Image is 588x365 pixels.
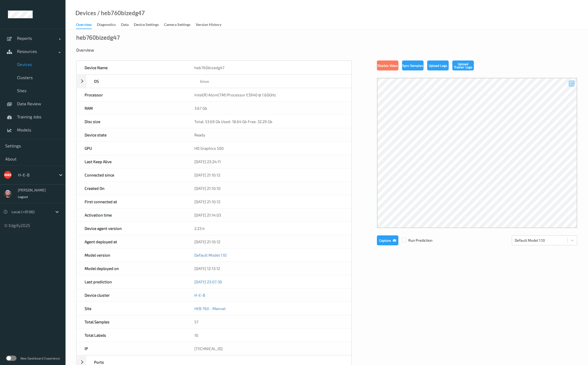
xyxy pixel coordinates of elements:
[194,306,226,311] a: HEB 760 - Manvel
[76,74,351,88] div: OSlinux
[194,253,227,257] a: Default Model 1.10
[186,262,351,275] div: [DATE] 12:13:12
[77,195,186,208] div: First connected at
[76,35,120,40] div: heb760bizedg47
[186,61,351,74] div: heb760bizedg47
[77,222,186,235] div: Device agent version
[196,21,227,29] a: Version History
[186,182,351,195] div: [DATE] 21:10:10
[77,342,186,355] div: IP
[186,155,351,168] div: [DATE] 23:24:11
[194,293,205,297] a: H-E-B
[186,222,351,235] div: 2.23.4
[77,115,186,128] div: Disc size
[377,235,398,245] button: Capture
[77,315,186,328] div: Total Samples
[186,329,351,342] div: 10
[76,21,97,29] a: Overview
[75,10,96,16] a: Devices
[164,22,190,29] div: Camera Settings
[77,155,186,168] div: Last Keep Alive
[77,168,186,181] div: Connected since
[134,21,164,29] a: Device Settings
[164,21,196,29] a: Camera Settings
[186,342,351,355] div: [TECHNICAL_ID]
[186,208,351,222] div: [DATE] 21:14:03
[121,22,129,29] div: Data
[77,302,186,315] div: Site
[377,60,398,70] button: Disable Video
[86,75,192,88] div: OS
[398,238,432,243] span: Run Prediction
[196,22,221,29] div: Version History
[77,208,186,222] div: Activation time
[186,168,351,181] div: [DATE] 21:10:12
[77,88,186,101] div: Processor
[77,102,186,115] div: RAM
[76,22,92,29] div: Overview
[77,142,186,155] div: GPU
[452,60,474,70] button: Upload Trainer Logs
[77,275,186,288] div: Last prediction
[186,142,351,155] div: HD Graphics 500
[186,195,351,208] div: [DATE] 21:10:12
[77,248,186,262] div: Model version
[186,315,351,328] div: 57
[77,182,186,195] div: Created On
[194,279,222,284] a: [DATE] 23:07:30
[97,21,121,29] a: Diagnostics
[186,235,351,248] div: [DATE] 21:10:12
[186,115,351,128] div: Total: 53.69 Gb Used: 18.64 Gb Free: 32.29 Gb
[402,60,424,70] button: Sync Samples
[77,61,186,74] div: Device Name
[77,235,186,248] div: Agent deployed at
[427,60,449,70] button: Upload Logs
[97,22,116,29] div: Diagnostics
[77,262,186,275] div: Model deployed on
[77,329,186,342] div: Total Labels
[121,21,134,29] a: Data
[134,22,159,29] div: Device Settings
[76,47,577,53] div: Overview
[77,289,186,302] div: Device cluster
[77,128,186,141] div: Device state
[192,75,351,88] div: linux
[186,88,351,101] div: Intel(R) Atom(TM) Processor E3940 @ 1.60GHz
[186,102,351,115] div: 3.67 Gb
[96,10,145,16] div: / heb760bizedg47
[186,128,351,141] div: Ready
